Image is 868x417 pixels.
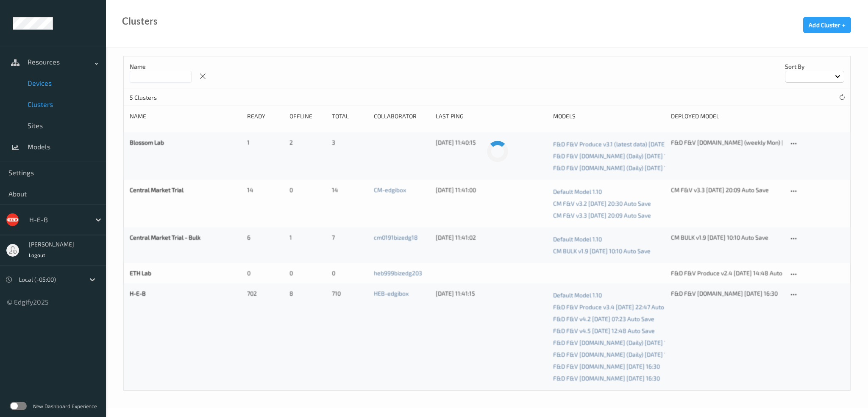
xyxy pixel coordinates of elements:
[436,186,547,194] div: [DATE] 11:41:00
[553,112,665,120] div: Models
[553,198,665,210] a: CM F&V v3.2 [DATE] 20:30 Auto Save
[130,234,200,241] a: Central Market Trial - Bulk
[553,337,665,349] a: F&D F&V [DOMAIN_NAME] (Daily) [DATE] 16:30 [DATE] 16:30 Auto Save
[374,234,418,241] a: cm0191bizedg18
[130,290,146,297] a: H-E-B
[553,349,665,361] a: F&D F&V [DOMAIN_NAME] (Daily) [DATE] 16:30
[130,93,193,102] p: 5 Clusters
[247,112,284,120] div: Ready
[130,139,164,146] a: Blossom Lab
[553,245,665,257] a: CM BULK v1.9 [DATE] 10:10 Auto Save
[130,186,184,193] a: Central Market Trial
[553,138,665,150] a: F&D F&V Produce v3.1 (latest data) [DATE] 19:42 Auto Save
[671,138,782,147] div: F&D F&V [DOMAIN_NAME] (weekly Mon) [DATE] 23:30 [DATE] 23:30 Auto Save
[553,301,665,313] a: F&D F&V Produce v3.4 [DATE] 22:47 Auto Save
[553,289,665,301] a: Default Model 1.10
[332,138,368,147] div: 3
[247,269,284,277] div: 0
[247,138,284,147] div: 1
[289,289,326,298] div: 8
[803,17,851,33] button: Add Cluster +
[785,62,844,71] p: Sort by
[289,269,326,277] div: 0
[553,186,665,198] a: Default Model 1.10
[247,186,284,194] div: 14
[436,233,547,242] div: [DATE] 11:41:02
[553,361,665,372] a: F&D F&V [DOMAIN_NAME] [DATE] 16:30
[436,289,547,298] div: [DATE] 11:41:15
[436,112,547,120] div: Last Ping
[130,62,192,71] p: Name
[374,112,430,120] div: Collaborator
[247,233,284,242] div: 6
[436,138,547,147] div: [DATE] 11:40:15
[289,233,326,242] div: 1
[553,150,665,162] a: F&D F&V [DOMAIN_NAME] (Daily) [DATE] 16:30 [DATE] 16:30 Auto Save
[374,290,409,297] a: HEB-edgibox
[374,269,422,277] a: heb999bizedg203
[289,112,326,120] div: Offline
[671,289,782,298] div: F&D F&V [DOMAIN_NAME] [DATE] 16:30
[374,186,406,193] a: CM-edgibox
[553,313,665,325] a: F&D F&V v4.2 [DATE] 07:23 Auto Save
[671,269,782,277] div: F&D F&V Produce v2.4 [DATE] 14:48 Auto Save
[553,233,665,245] a: Default Model 1.10
[332,233,368,242] div: 7
[671,112,782,120] div: Deployed model
[332,269,368,277] div: 0
[122,17,158,25] div: Clusters
[553,162,665,174] a: F&D F&V [DOMAIN_NAME] (Daily) [DATE] 16:30 [DATE] 16:30 Auto Save
[553,210,665,221] a: CM F&V v3.3 [DATE] 20:09 Auto Save
[332,289,368,298] div: 710
[130,269,151,277] a: ETH Lab
[671,233,782,242] div: CM BULK v1.9 [DATE] 10:10 Auto Save
[247,289,284,298] div: 702
[553,325,665,337] a: F&D F&V v4.5 [DATE] 12:48 Auto Save
[332,186,368,194] div: 14
[289,186,326,194] div: 0
[671,186,782,194] div: CM F&V v3.3 [DATE] 20:09 Auto Save
[289,138,326,147] div: 2
[130,112,241,120] div: Name
[553,372,665,384] a: F&D F&V [DOMAIN_NAME] [DATE] 16:30
[332,112,368,120] div: Total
